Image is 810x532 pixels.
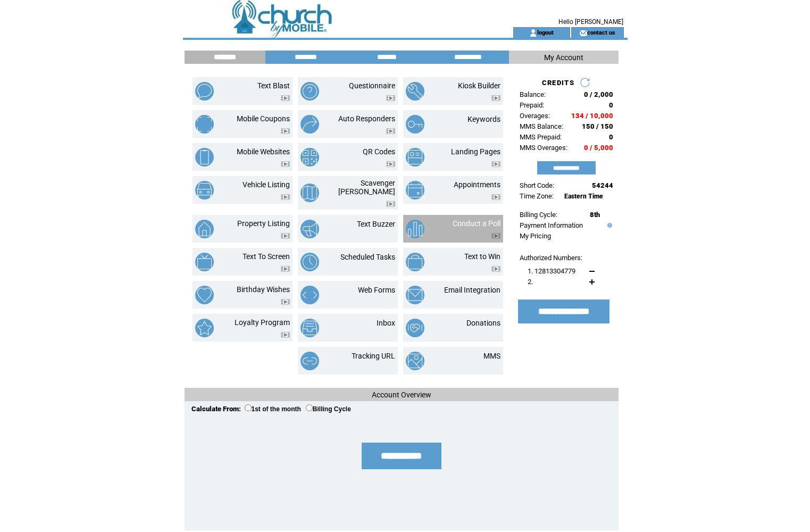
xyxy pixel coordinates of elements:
[300,286,319,304] img: web-forms.png
[609,101,613,109] span: 0
[372,390,431,399] span: Account Overview
[243,252,290,261] a: Text To Screen
[605,223,612,228] img: help.gif
[257,81,290,90] a: Text Blast
[544,53,583,62] span: My Account
[520,232,551,240] a: My Pricing
[281,332,290,338] img: video.png
[590,211,600,219] span: 8th
[195,253,214,271] img: text-to-screen.png
[195,148,214,167] img: mobile-websites.png
[406,352,424,370] img: mms.png
[281,299,290,305] img: video.png
[520,144,567,152] span: MMS Overages:
[245,404,252,411] input: 1st of the month
[491,233,500,239] img: video.png
[386,95,395,101] img: video.png
[235,318,290,327] a: Loyalty Program
[520,181,554,189] span: Short Code:
[587,29,615,36] a: contact us
[300,148,319,167] img: qr-codes.png
[406,319,424,337] img: donations.png
[281,161,290,167] img: video.png
[386,128,395,134] img: video.png
[406,82,424,101] img: kiosk-builder.png
[406,253,424,271] img: text-to-win.png
[281,194,290,200] img: video.png
[358,286,395,294] a: Web Forms
[195,220,214,238] img: property-listing.png
[520,211,557,219] span: Billing Cycle:
[338,114,395,123] a: Auto Responders
[300,115,319,134] img: auto-responders.png
[454,180,500,189] a: Appointments
[300,253,319,271] img: scheduled-tasks.png
[458,81,500,90] a: Kiosk Builder
[237,114,290,123] a: Mobile Coupons
[483,352,500,360] a: MMS
[377,319,395,327] a: Inbox
[300,352,319,370] img: tracking-url.png
[237,285,290,294] a: Birthday Wishes
[300,319,319,337] img: inbox.png
[520,221,583,229] a: Payment Information
[195,115,214,134] img: mobile-coupons.png
[609,133,613,141] span: 0
[520,101,544,109] span: Prepaid:
[537,29,554,36] a: logout
[520,112,550,120] span: Overages:
[406,115,424,134] img: keywords.png
[300,82,319,101] img: questionnaire.png
[520,90,546,98] span: Balance:
[444,286,500,294] a: Email Integration
[582,122,613,130] span: 150 / 150
[386,161,395,167] img: video.png
[579,29,587,37] img: contact_us_icon.gif
[281,233,290,239] img: video.png
[406,181,424,199] img: appointments.png
[306,405,351,413] label: Billing Cycle
[281,95,290,101] img: video.png
[564,193,603,200] span: Eastern Time
[571,112,613,120] span: 134 / 10,000
[352,352,395,360] a: Tracking URL
[340,253,395,261] a: Scheduled Tasks
[195,319,214,337] img: loyalty-program.png
[529,29,537,37] img: account_icon.gif
[338,179,395,196] a: Scavenger [PERSON_NAME]
[281,266,290,272] img: video.png
[467,115,500,123] a: Keywords
[466,319,500,327] a: Donations
[349,81,395,90] a: Questionnaire
[453,219,500,228] a: Conduct a Poll
[300,184,319,202] img: scavenger-hunt.png
[491,95,500,101] img: video.png
[195,181,214,199] img: vehicle-listing.png
[357,220,395,228] a: Text Buzzer
[542,79,574,87] span: CREDITS
[237,147,290,156] a: Mobile Websites
[363,147,395,156] a: QR Codes
[464,252,500,261] a: Text to Win
[584,144,613,152] span: 0 / 5,000
[243,180,290,189] a: Vehicle Listing
[195,286,214,304] img: birthday-wishes.png
[237,219,290,228] a: Property Listing
[491,194,500,200] img: video.png
[406,148,424,167] img: landing-pages.png
[528,278,533,286] span: 2.
[491,266,500,272] img: video.png
[406,220,424,238] img: conduct-a-poll.png
[406,286,424,304] img: email-integration.png
[245,405,301,413] label: 1st of the month
[584,90,613,98] span: 0 / 2,000
[195,82,214,101] img: text-blast.png
[520,122,563,130] span: MMS Balance:
[520,254,582,262] span: Authorized Numbers:
[528,267,575,275] span: 1. 12813304779
[520,133,562,141] span: MMS Prepaid:
[281,128,290,134] img: video.png
[451,147,500,156] a: Landing Pages
[386,201,395,207] img: video.png
[592,181,613,189] span: 54244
